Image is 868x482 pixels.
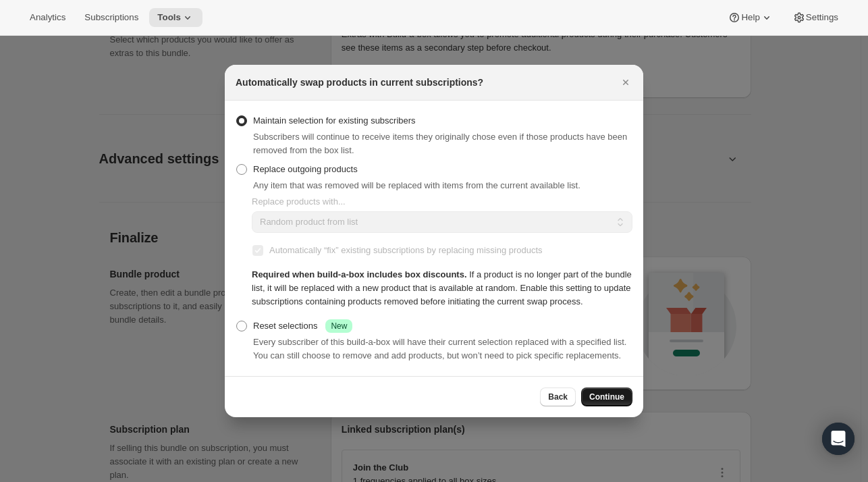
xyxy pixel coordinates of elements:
[269,245,543,255] span: Automatically “fix” existing subscriptions by replacing missing products
[157,12,181,23] span: Tools
[784,8,846,27] button: Settings
[252,269,467,279] span: Required when build-a-box includes box discounts.
[253,164,358,174] span: Replace outgoing products
[253,337,626,360] span: Every subscriber of this build-a-box will have their current selection replaced with a specified ...
[252,268,632,309] div: If a product is no longer part of the bundle list, it will be replaced with a new product that is...
[76,8,146,27] button: Subscriptions
[616,73,635,92] button: Close
[589,392,624,402] span: Continue
[236,76,483,89] h2: Automatically swap products in current subscriptions?
[253,319,352,333] div: Reset selections
[253,180,580,190] span: Any item that was removed will be replaced with items from the current available list.
[253,115,416,126] span: Maintain selection for existing subscribers
[822,423,855,455] div: Open Intercom Messenger
[149,8,202,27] button: Tools
[252,196,346,207] span: Replace products with...
[741,12,759,23] span: Help
[84,12,138,23] span: Subscriptions
[331,321,347,331] span: New
[22,8,74,27] button: Analytics
[253,132,627,155] span: Subscribers will continue to receive items they originally chose even if those products have been...
[30,12,65,23] span: Analytics
[806,12,838,23] span: Settings
[720,8,781,27] button: Help
[581,387,632,406] button: Continue
[548,392,568,402] span: Back
[540,387,576,406] button: Back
